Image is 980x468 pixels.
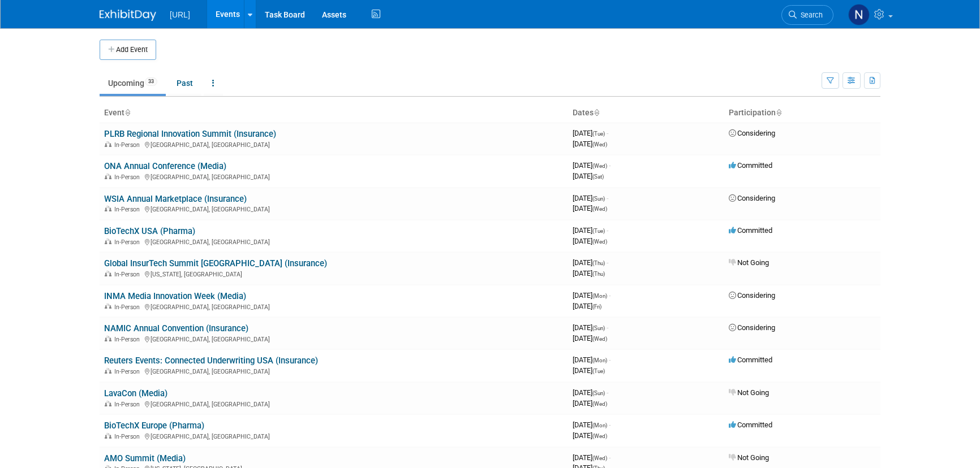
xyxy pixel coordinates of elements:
button: Add Event [100,40,156,60]
span: - [609,356,611,364]
span: [DATE] [573,399,607,408]
img: In-Person Event [105,271,111,276]
span: Considering [729,129,775,137]
span: In-Person [114,239,143,246]
span: Considering [729,291,775,300]
span: [URL] [170,10,190,19]
span: - [607,323,608,332]
img: Noah Paaymans [848,4,870,25]
a: PLRB Regional Innovation Summit (Insurance) [104,129,276,139]
a: BioTechX Europe (Pharma) [104,421,204,431]
span: (Fri) [592,304,601,310]
span: [DATE] [573,388,608,397]
span: In-Person [114,368,143,375]
span: (Wed) [592,206,607,212]
th: Event [100,103,568,123]
span: [DATE] [573,161,611,170]
span: - [609,291,611,300]
div: [GEOGRAPHIC_DATA], [GEOGRAPHIC_DATA] [104,334,564,343]
span: - [609,453,611,462]
span: [DATE] [573,323,608,332]
span: [DATE] [573,226,608,235]
span: (Sat) [592,174,604,180]
span: Committed [729,226,772,235]
span: - [607,388,608,397]
span: [DATE] [573,431,607,440]
span: Not Going [729,258,769,267]
a: WSIA Annual Marketplace (Insurance) [104,194,247,204]
div: [GEOGRAPHIC_DATA], [GEOGRAPHIC_DATA] [104,366,564,375]
a: Search [781,5,833,25]
span: (Mon) [592,293,607,299]
img: In-Person Event [105,174,111,179]
span: (Wed) [592,433,607,439]
div: [GEOGRAPHIC_DATA], [GEOGRAPHIC_DATA] [104,237,564,246]
span: (Tue) [592,368,605,374]
span: (Tue) [592,131,605,137]
span: [DATE] [573,237,607,245]
a: Sort by Participation Type [776,108,781,117]
img: In-Person Event [105,206,111,211]
div: [US_STATE], [GEOGRAPHIC_DATA] [104,269,564,278]
div: [GEOGRAPHIC_DATA], [GEOGRAPHIC_DATA] [104,140,564,149]
span: (Sun) [592,325,605,331]
span: - [607,226,608,235]
img: In-Person Event [105,401,111,406]
span: Not Going [729,453,769,462]
span: In-Person [114,336,143,343]
img: ExhibitDay [100,10,156,21]
span: (Wed) [592,163,607,169]
div: [GEOGRAPHIC_DATA], [GEOGRAPHIC_DATA] [104,204,564,213]
span: Considering [729,194,775,202]
span: [DATE] [573,204,607,213]
span: (Thu) [592,260,605,266]
a: BioTechX USA (Pharma) [104,226,195,236]
span: - [609,161,611,170]
span: In-Person [114,304,143,311]
span: [DATE] [573,334,607,343]
a: NAMIC Annual Convention (Insurance) [104,323,248,333]
span: (Wed) [592,141,607,148]
span: [DATE] [573,453,611,462]
a: Reuters Events: Connected Underwriting USA (Insurance) [104,356,318,366]
img: In-Person Event [105,336,111,341]
span: (Sun) [592,390,605,396]
span: [DATE] [573,129,608,137]
img: In-Person Event [105,368,111,374]
span: (Tue) [592,228,605,234]
span: [DATE] [573,172,604,180]
span: Not Going [729,388,769,397]
span: (Wed) [592,401,607,407]
span: [DATE] [573,302,601,310]
div: [GEOGRAPHIC_DATA], [GEOGRAPHIC_DATA] [104,172,564,181]
a: Sort by Event Name [124,108,130,117]
span: - [609,421,611,429]
span: (Sun) [592,196,605,202]
span: [DATE] [573,269,605,278]
span: (Mon) [592,422,607,428]
a: Global InsurTech Summit [GEOGRAPHIC_DATA] (Insurance) [104,258,327,268]
span: Committed [729,161,772,170]
span: [DATE] [573,366,605,375]
span: [DATE] [573,356,611,364]
a: AMO Summit (Media) [104,453,186,463]
span: Committed [729,356,772,364]
div: [GEOGRAPHIC_DATA], [GEOGRAPHIC_DATA] [104,399,564,408]
span: Search [797,11,823,19]
img: In-Person Event [105,141,111,147]
span: (Wed) [592,336,607,342]
span: [DATE] [573,194,608,202]
div: [GEOGRAPHIC_DATA], [GEOGRAPHIC_DATA] [104,431,564,440]
span: In-Person [114,174,143,181]
a: Past [168,72,201,94]
span: Committed [729,421,772,429]
span: - [607,194,608,202]
span: 33 [145,77,157,86]
span: In-Person [114,141,143,149]
th: Dates [568,103,724,123]
img: In-Person Event [105,433,111,439]
a: LavaCon (Media) [104,388,167,398]
span: [DATE] [573,291,611,300]
th: Participation [724,103,880,123]
span: (Wed) [592,239,607,245]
